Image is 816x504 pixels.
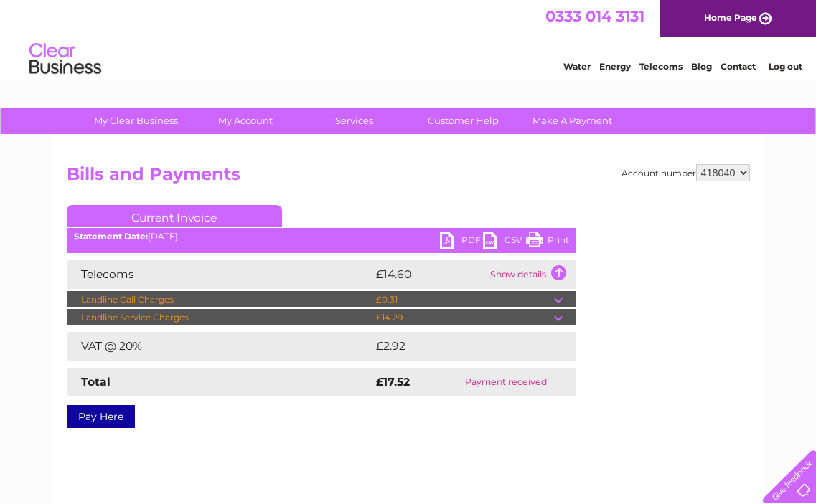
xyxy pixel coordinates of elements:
a: Services [295,108,413,134]
td: £14.60 [372,260,487,289]
strong: Total [81,375,111,389]
td: Payment received [436,368,576,396]
a: Make A Payment [513,108,632,134]
b: Statement Date: [74,231,148,242]
td: £2.92 [372,332,543,361]
a: PDF [440,232,483,252]
strong: £17.52 [376,375,410,389]
td: £0.31 [372,291,554,308]
a: Log out [769,61,802,72]
td: Telecoms [67,260,372,289]
a: My Account [186,108,304,134]
a: Blog [691,61,712,72]
a: Print [526,232,569,252]
td: £14.29 [372,309,554,326]
div: [DATE] [67,232,576,242]
a: My Clear Business [77,108,195,134]
div: Account number [622,164,750,181]
a: Telecoms [639,61,683,72]
a: Water [563,61,591,72]
img: logo.png [29,37,102,81]
td: Landline Service Charges [67,309,372,326]
a: Customer Help [404,108,522,134]
h2: Bills and Payments [67,164,750,191]
div: Clear Business is a trading name of Verastar Limited (registered in [GEOGRAPHIC_DATA] No. 3667643... [70,8,748,70]
td: Show details [487,260,576,289]
a: 0333 014 3131 [545,7,644,25]
td: VAT @ 20% [67,332,372,361]
td: Landline Call Charges [67,291,372,308]
a: Pay Here [67,405,135,428]
a: Energy [599,61,631,72]
a: CSV [483,232,526,252]
a: Current Invoice [67,205,282,227]
a: Contact [721,61,756,72]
